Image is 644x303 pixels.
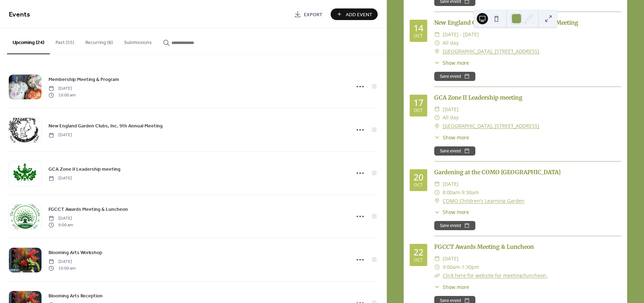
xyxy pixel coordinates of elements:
button: ​Show more [434,134,469,141]
div: ​ [434,47,440,56]
a: FGCCT Awards Meeting & Luncheon [48,205,128,213]
div: ​ [434,105,440,114]
div: New England Garden Clubs, Inc. 9th Annual Meeting [434,18,621,27]
div: ​ [434,271,440,280]
span: Export [304,11,323,18]
div: GCA Zone II Leadership meeting [434,93,621,102]
div: ​ [434,180,440,188]
a: Click here for website for meeting/luncheon. [443,272,548,279]
button: Recurring (8) [80,29,118,53]
span: [DATE] [48,86,76,92]
div: ​ [434,134,440,141]
div: Oct [414,34,423,38]
span: Show more [443,134,469,141]
div: ​ [434,113,440,122]
a: Membership Meeting & Program [48,75,119,83]
button: ​Show more [434,208,469,216]
span: Show more [443,283,469,291]
span: [DATE] [48,259,76,265]
a: [GEOGRAPHIC_DATA], [STREET_ADDRESS] [443,47,539,56]
div: ​ [434,39,440,47]
button: ​Show more [434,59,469,67]
span: Events [9,8,30,21]
span: All day [443,39,458,47]
span: [DATE] [443,254,458,263]
button: Save event [434,221,475,230]
div: 22 [414,248,423,257]
span: Show more [443,59,469,67]
span: 9:00am [443,263,460,271]
div: 20 [414,173,423,182]
div: 14 [414,24,423,32]
span: Show more [443,208,469,216]
span: Blooming Arts Reception [48,292,103,300]
span: 10:00 am [48,92,76,98]
button: Upcoming (24) [7,29,50,54]
span: Blooming Arts Workshop [48,249,102,257]
span: FGCCT Awards Meeting & Luncheon [48,206,128,213]
span: 10:00 am [48,265,76,271]
span: [DATE] [443,180,458,188]
span: [DATE] [443,105,458,114]
span: [DATE] [48,215,73,222]
a: FGCCT Awards Meeting & Luncheon [434,243,534,250]
a: GCA Zone II Leadership meeting [48,165,121,173]
div: Gardening at the COMO [GEOGRAPHIC_DATA] [434,168,621,176]
span: [DATE] [48,132,72,138]
div: Oct [414,258,423,263]
button: Add Event [331,8,378,20]
button: Save event [434,72,475,81]
a: Blooming Arts Workshop [48,248,102,257]
span: - [460,188,462,197]
div: Oct [414,183,423,188]
span: [DATE] - [DATE] [443,30,479,39]
div: ​ [434,197,440,205]
button: Past (55) [50,29,80,53]
div: ​ [434,254,440,263]
span: New England Garden Clubs, Inc. 9th Annual Meeting [48,122,163,130]
div: ​ [434,188,440,197]
button: Submissions [118,29,157,53]
a: COMO Children's Learning Garden [443,197,525,205]
span: All day [443,113,458,122]
span: Add Event [346,11,372,18]
a: Blooming Arts Reception [48,292,103,300]
span: - [460,263,462,271]
div: ​ [434,30,440,39]
a: [GEOGRAPHIC_DATA], [STREET_ADDRESS] [443,122,539,130]
div: ​ [434,263,440,271]
span: [DATE] [48,175,72,182]
span: 9:30am [462,188,479,197]
a: Export [289,8,328,20]
div: 17 [414,98,423,107]
div: ​ [434,122,440,130]
div: ​ [434,59,440,67]
button: Save event [434,146,475,156]
span: 1:30pm [462,263,479,271]
div: ​ [434,208,440,216]
div: ​ [434,283,440,291]
span: 8:00am [443,188,460,197]
span: GCA Zone II Leadership meeting [48,166,121,173]
span: 9:00 am [48,222,73,228]
div: Oct [414,108,423,113]
a: New England Garden Clubs, Inc. 9th Annual Meeting [48,122,163,130]
button: ​Show more [434,283,469,291]
span: Membership Meeting & Program [48,76,119,83]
